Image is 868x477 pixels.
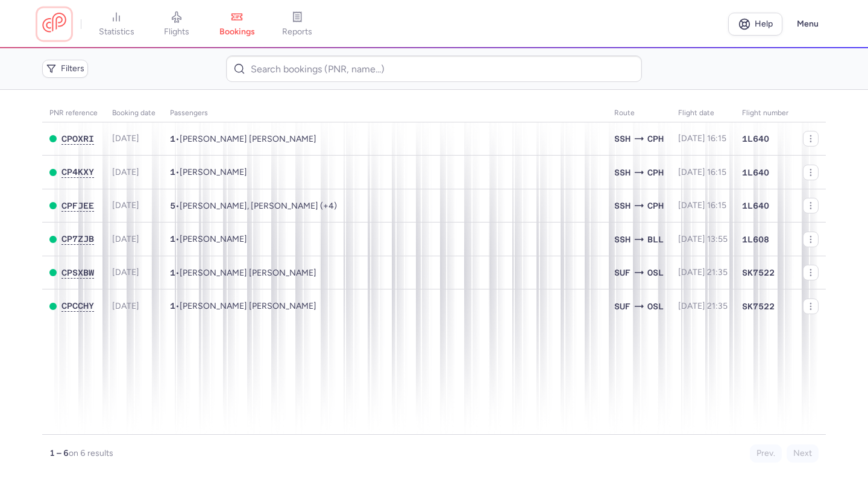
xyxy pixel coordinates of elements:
span: SK7522 [742,300,775,312]
a: Help [728,13,782,36]
span: flights [164,27,189,37]
span: SSH [614,199,631,212]
button: Menu [790,13,826,36]
span: 1L640 [742,200,769,212]
span: • [170,301,316,311]
span: CPFJEE [61,201,94,210]
a: statistics [86,11,146,37]
span: Help [755,19,773,28]
a: CitizenPlane red outlined logo [42,13,66,35]
span: SUF [614,266,631,279]
span: [DATE] [112,200,139,210]
span: reports [282,27,312,37]
span: • [170,268,316,278]
span: [DATE] 21:35 [678,301,728,311]
strong: 1 – 6 [49,448,69,458]
span: [DATE] 21:35 [678,267,728,277]
span: Yousif Omar Sulaiman SULAIMAN [180,301,316,311]
input: Search bookings (PNR, name...) [226,55,641,82]
span: • [170,234,247,244]
button: CPSXBW [61,268,94,278]
th: Flight number [735,104,796,122]
span: 1L608 [742,233,769,245]
span: SSH [614,132,631,145]
span: CPCCHY [61,301,94,311]
th: Passengers [163,104,607,122]
span: 1 [170,268,175,277]
span: SUF [614,300,631,313]
span: Mohammed IBRAHIM [180,234,247,244]
span: Kayed ABDULRAZEK [180,167,247,177]
span: CP4KXY [61,167,94,177]
span: Sebastian Hans Erik SANDBERG [180,268,316,278]
span: OSL [647,300,664,313]
span: [DATE] [112,133,139,144]
span: CPH [647,199,664,212]
span: SK7522 [742,267,775,279]
span: 5 [170,201,175,210]
a: reports [267,11,327,37]
span: [DATE] [112,267,139,277]
th: PNR reference [42,104,105,122]
span: 1L640 [742,133,769,145]
button: CPOXRI [61,134,94,144]
span: [DATE] 16:15 [678,133,726,144]
span: statistics [99,27,134,37]
span: Filters [61,64,84,74]
span: CPH [647,132,664,145]
th: Route [607,104,671,122]
button: Prev. [750,444,782,463]
span: 1L640 [742,166,769,178]
a: bookings [207,11,267,37]
span: Maya SAFLO, Rania ZAGHAL, Mohamad SAFLO, Ahmad SAFLO, Haya SAFLO, Yousr SAFLO [180,201,337,211]
span: [DATE] 16:15 [678,200,726,210]
button: CPCCHY [61,301,94,311]
span: on 6 results [69,448,113,458]
span: 1 [170,167,175,177]
span: SSH [614,233,631,246]
th: Booking date [105,104,163,122]
span: 1 [170,234,175,244]
span: 1 [170,134,175,144]
span: BLL [647,233,664,246]
span: Ahmed Mohamed Ibrahim ALMAS [180,134,316,144]
span: • [170,134,316,144]
button: CP4KXY [61,167,94,177]
span: [DATE] [112,234,139,244]
span: SSH [614,166,631,179]
span: • [170,167,247,177]
button: Filters [42,60,88,78]
span: 1 [170,301,175,311]
span: [DATE] [112,301,139,311]
a: flights [146,11,207,37]
button: CP7ZJB [61,234,94,244]
span: [DATE] [112,167,139,177]
span: bookings [219,27,255,37]
th: flight date [671,104,735,122]
span: [DATE] 16:15 [678,167,726,177]
span: • [170,201,337,211]
span: OSL [647,266,664,279]
button: CPFJEE [61,201,94,211]
button: Next [787,444,819,463]
span: [DATE] 13:55 [678,234,728,244]
span: CPH [647,166,664,179]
